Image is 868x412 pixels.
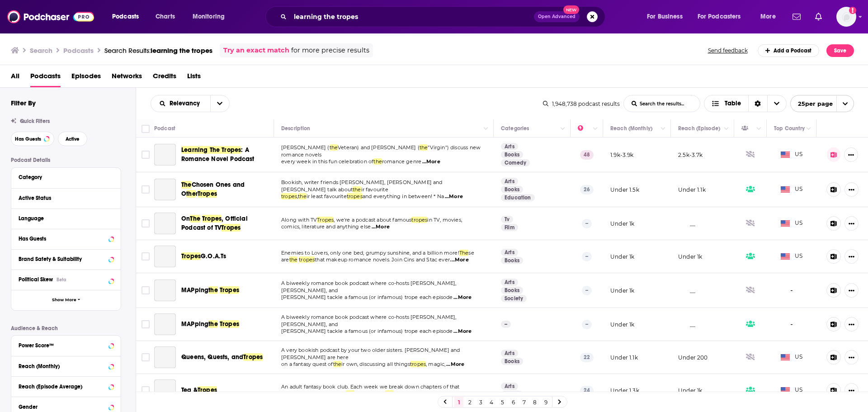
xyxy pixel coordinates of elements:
div: 1,948,738 podcast results [543,100,620,107]
a: MAPpingtheTropes [181,286,239,295]
span: [PERSON_NAME] ( [281,144,330,151]
a: Arts [501,350,518,357]
p: Podcast Details [11,157,121,163]
a: OnTheTropes, Official Podcast of TVTropes [181,214,271,232]
p: Audience & Reach [11,325,121,331]
p: Under 1.3k [610,387,639,394]
a: Tv [501,216,513,223]
button: open menu [106,9,151,24]
span: Lists [187,69,201,87]
span: Queens, Quests, and [181,353,243,361]
button: Column Actions [481,123,491,134]
span: Tropes [317,217,334,223]
div: Podcast [154,123,175,134]
button: Show More Button [844,182,859,197]
p: Under 1k [678,387,702,394]
h2: Filter By [11,99,36,107]
div: Language [19,215,108,222]
a: MAPpingtheTropes [181,320,239,329]
div: Reach (Episode) [678,123,720,134]
span: Bookish, writer friends [PERSON_NAME], [PERSON_NAME] and [PERSON_NAME] talk about [281,179,443,193]
a: Charts [150,9,180,24]
span: Monitoring [193,10,225,23]
p: Under 1k [610,253,634,260]
button: Show More Button [844,317,859,331]
span: Tropes [181,252,201,260]
button: Column Actions [658,123,669,134]
button: Reach (Monthly) [19,360,113,371]
span: Has Guests [15,137,41,142]
a: Arts [501,249,518,256]
a: Books [501,358,523,365]
span: tropes [281,193,297,199]
span: The [190,215,200,223]
a: Episodes [71,69,101,87]
p: 22 [580,353,594,362]
span: US [781,185,803,194]
span: mes while answering [394,390,448,397]
button: Has Guests [19,233,113,244]
div: Search Results: [104,46,212,55]
div: Has Guests [19,236,106,242]
span: Podcasts [30,69,61,87]
span: ...More [450,256,468,264]
img: Podchaser - Follow, Share and Rate Podcasts [7,8,94,25]
span: Tropes [198,386,217,394]
span: Enemies to Lovers, only one bed, grumpy sunshine, and a billion more! [281,250,459,256]
div: Gender [19,404,106,410]
a: 8 [530,397,539,407]
span: the [186,190,196,198]
button: Political SkewBeta [19,274,113,285]
span: The [181,181,192,189]
button: Language [19,213,113,224]
a: Add a Podcast [758,44,820,57]
span: ...More [453,294,472,301]
a: Arts [501,383,518,390]
span: More [760,10,776,23]
a: 1 [454,397,463,407]
span: New [563,5,580,14]
a: Search Results:learning the tropes [104,46,212,55]
span: tropes [299,256,315,263]
span: US [781,219,803,228]
div: Description [281,123,310,134]
p: Under 1k [678,253,702,260]
span: , [297,193,298,199]
button: open menu [754,9,787,24]
button: Open AdvancedNew [534,11,580,22]
span: "Virgin") discuss new romance novels [281,144,481,158]
button: Gender [19,401,113,412]
a: Books [501,257,523,264]
div: Reach (Episode Average) [19,384,106,390]
span: Logged in as hconnor [836,7,856,27]
span: for more precise results [291,45,369,56]
span: 25 per page [791,97,833,111]
span: comics, literature and anything else [281,223,371,230]
a: All [11,69,19,87]
p: Under 200 [678,354,708,361]
button: Reach (Episode Average) [19,380,113,392]
span: Active [66,137,80,142]
div: Sort Direction [748,95,767,112]
div: Reach (Monthly) [19,363,106,369]
span: the [385,390,394,397]
a: Arts [501,143,518,150]
span: every week in this fun celebration of [281,158,373,165]
span: on a fantasy quest of [281,361,333,367]
button: Column Actions [557,123,568,134]
span: ...More [422,158,440,166]
span: Quick Filters [20,118,50,124]
p: -- [582,219,592,228]
h2: Choose List sort [151,95,230,112]
a: 4 [487,397,496,407]
button: open menu [790,95,854,112]
span: tropes [411,217,427,223]
span: the [298,193,307,199]
a: Brand Safety & Suitability [19,253,113,265]
span: Tea & [181,386,198,394]
span: story and it’s [354,390,385,397]
a: Queens, Quests, andTropes [181,353,263,362]
span: ...More [453,328,472,335]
